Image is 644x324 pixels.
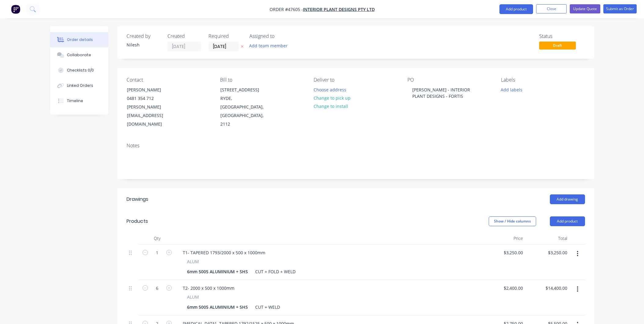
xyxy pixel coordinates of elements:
[127,86,178,94] div: [PERSON_NAME]
[185,303,250,311] div: 6mm 5005 ALUMINIUM + SHS
[498,85,526,94] button: Add labels
[139,232,175,245] div: Qty
[310,85,349,94] button: Choose address
[167,33,201,39] div: Created
[208,33,242,39] div: Required
[407,77,491,83] div: PO
[178,248,270,257] div: T1- TAPERED 1793/2000 x 500 x 1000mm
[220,77,304,83] div: Bill to
[270,6,303,12] span: Order #47605 -
[481,232,525,245] div: Price
[50,93,108,109] button: Timeline
[50,78,108,93] button: Linked Orders
[187,294,199,300] span: ALUM
[539,33,585,39] div: Status
[67,68,94,73] div: Checklists 0/0
[187,258,199,265] span: ALUM
[127,42,160,48] div: Nilesh
[536,4,567,13] button: Close
[127,33,160,39] div: Created by
[249,42,291,50] button: Add team member
[67,37,93,42] div: Order details
[550,216,585,226] button: Add product
[253,303,282,311] div: CUT + WELD
[67,98,83,104] div: Timeline
[127,218,148,225] div: Products
[539,42,576,49] span: Draft
[570,4,600,13] button: Update Quote
[122,85,183,129] div: [PERSON_NAME]0481 354 712[PERSON_NAME][EMAIL_ADDRESS][DOMAIN_NAME]
[303,6,375,12] a: INTERIOR PLANT DESIGNS PTY LTD
[50,47,108,63] button: Collaborate
[50,32,108,47] button: Order details
[50,63,108,78] button: Checklists 0/0
[550,194,585,204] button: Add drawing
[127,77,210,83] div: Contact
[310,94,354,102] button: Change to pick up
[127,143,585,149] div: Notes
[178,284,239,293] div: T2- 2000 x 500 x 1000mm
[310,102,351,110] button: Change to install
[499,4,533,14] button: Add product
[407,85,484,101] div: [PERSON_NAME] - INTERIOR PLANT DESIGNS - FORTIS
[67,83,93,88] div: Linked Orders
[525,232,570,245] div: Total
[603,4,637,13] button: Submit as Order
[249,33,311,39] div: Assigned to
[314,77,397,83] div: Deliver to
[253,267,298,276] div: CUT + FOLD + WELD
[127,103,178,128] div: [PERSON_NAME][EMAIL_ADDRESS][DOMAIN_NAME]
[215,85,276,129] div: [STREET_ADDRESS]RYDE, [GEOGRAPHIC_DATA], [GEOGRAPHIC_DATA], 2112
[220,86,271,94] div: [STREET_ADDRESS]
[67,52,91,58] div: Collaborate
[185,267,250,276] div: 6mm 5005 ALUMINIUM + SHS
[127,94,178,103] div: 0481 354 712
[11,5,20,14] img: Factory
[246,42,291,50] button: Add team member
[489,216,536,226] button: Show / Hide columns
[127,196,148,203] div: Drawings
[501,77,585,83] div: Labels
[220,94,271,128] div: RYDE, [GEOGRAPHIC_DATA], [GEOGRAPHIC_DATA], 2112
